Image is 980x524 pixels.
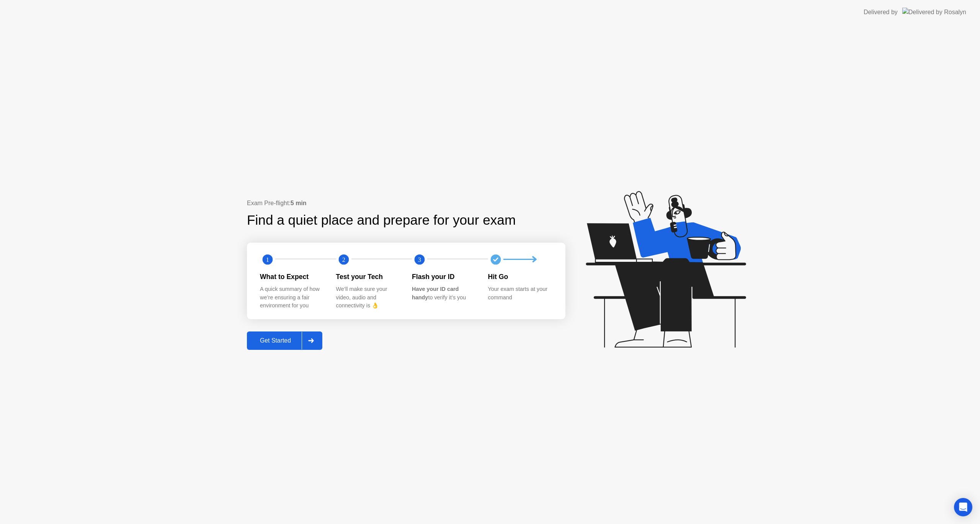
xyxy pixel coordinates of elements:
b: 5 min [291,200,307,206]
div: to verify it’s you [412,285,476,302]
div: Flash your ID [412,272,476,282]
button: Get Started [247,331,322,350]
div: Hit Go [488,272,552,282]
text: 1 [266,256,269,263]
div: Find a quiet place and prepare for your exam [247,210,517,230]
div: What to Expect [260,272,324,282]
div: Open Intercom Messenger [954,498,972,516]
div: Your exam starts at your command [488,285,552,302]
text: 3 [418,256,421,263]
div: Test your Tech [336,272,400,282]
div: Exam Pre-flight: [247,199,565,208]
img: Delivered by Rosalyn [902,8,966,16]
div: Get Started [249,337,302,344]
b: Have your ID card handy [412,286,459,300]
div: A quick summary of how we’re ensuring a fair environment for you [260,285,324,310]
div: We’ll make sure your video, audio and connectivity is 👌 [336,285,400,310]
text: 2 [342,256,345,263]
div: Delivered by [864,8,898,17]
